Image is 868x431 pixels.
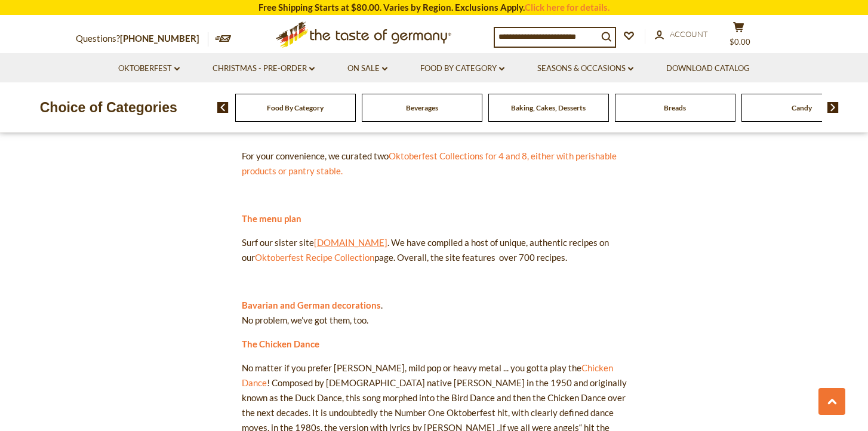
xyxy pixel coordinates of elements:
a: Baking, Cakes, Desserts [511,103,586,112]
a: Food By Category [267,103,324,112]
a: Christmas - PRE-ORDER [213,62,315,75]
a: Click here for details. [525,2,610,13]
p: . No problem, we’ve got them, too. [242,298,627,328]
img: previous arrow [217,102,229,113]
img: next arrow [827,102,839,113]
a: Candy [792,103,812,112]
span: Account [670,29,708,39]
a: Beverages [406,103,438,112]
a: On Sale [347,62,387,75]
a: Oktoberfest [118,62,180,75]
p: Questions? [76,31,208,47]
a: The menu plan [242,213,301,224]
a: Breads [664,103,686,112]
a: Bavarian and German decorations [242,300,381,310]
a: Food By Category [420,62,504,75]
a: [PHONE_NUMBER] [120,33,199,44]
p: Surf our sister site . We have compiled a host of unique, authentic recipes on our page. Overall,... [242,235,627,265]
p: For your convenience, we curated two [242,149,627,178]
button: $0.00 [721,21,756,51]
a: Oktoberfest Recipe Collection [255,252,374,263]
a: The Chicken Dance [242,338,319,349]
span: $0.00 [730,37,750,47]
a: Download Catalog [666,62,750,75]
a: Seasons & Occasions [537,62,633,75]
a: [DOMAIN_NAME] [314,237,387,248]
a: Oktoberfest Collections for 4 and 8, either with perishable products or pantry stable. [242,150,617,176]
a: Account [655,28,708,41]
